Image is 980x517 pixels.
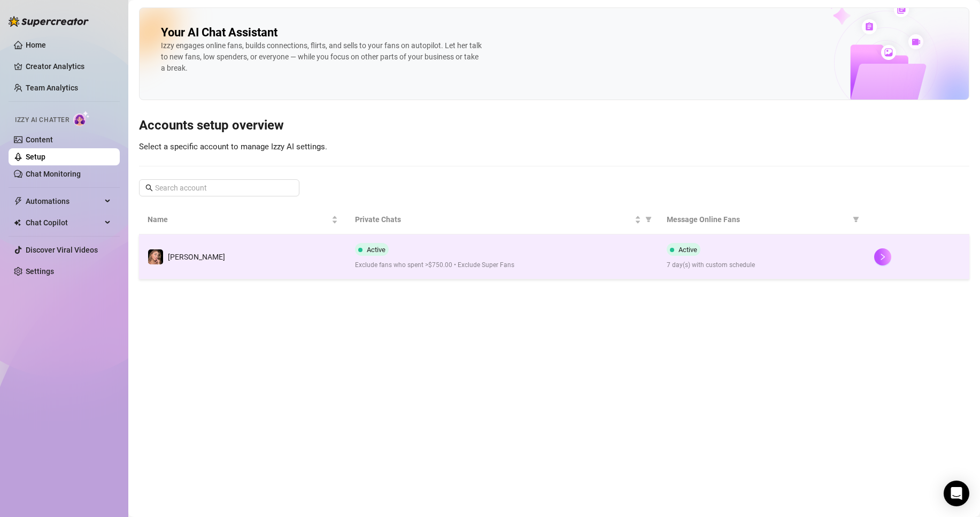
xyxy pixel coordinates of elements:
img: logo-BBDzfeDw.svg [9,16,89,27]
div: Open Intercom Messenger [944,481,969,506]
a: Home [26,41,46,49]
span: right [879,253,886,261]
span: filter [645,216,652,223]
input: Search account [155,182,284,194]
span: Name [148,214,329,225]
div: Izzy engages online fans, builds connections, flirts, and sells to your fans on autopilot. Let he... [161,40,482,74]
span: Izzy AI Chatter [15,115,69,125]
span: thunderbolt [14,197,22,206]
span: Message Online Fans [667,214,848,225]
a: Creator Analytics [26,58,111,75]
h2: Your AI Chat Assistant [161,25,277,40]
span: Active [367,246,385,254]
span: Exclude fans who spent >$750.00 • Exclude Super Fans [355,260,649,270]
span: filter [853,216,859,223]
a: Team Analytics [26,83,78,92]
span: Select a specific account to manage Izzy AI settings. [139,142,327,151]
span: 7 day(s) with custom schedule [667,260,857,270]
span: filter [643,211,654,227]
a: Discover Viral Videos [26,246,98,254]
img: Anastasia [148,249,163,264]
span: Chat Copilot [26,214,102,231]
a: Chat Monitoring [26,170,81,178]
img: Chat Copilot [14,219,21,226]
th: Name [139,205,346,234]
a: Settings [26,267,54,276]
button: right [874,248,891,265]
a: Setup [26,153,45,161]
span: Automations [26,193,102,210]
h3: Accounts setup overview [139,117,969,134]
a: Content [26,135,53,144]
span: Private Chats [355,214,632,225]
th: Private Chats [346,205,658,234]
span: filter [851,211,861,227]
img: AI Chatter [73,111,90,126]
span: [PERSON_NAME] [168,253,225,261]
span: Active [678,246,697,254]
span: search [145,184,153,192]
